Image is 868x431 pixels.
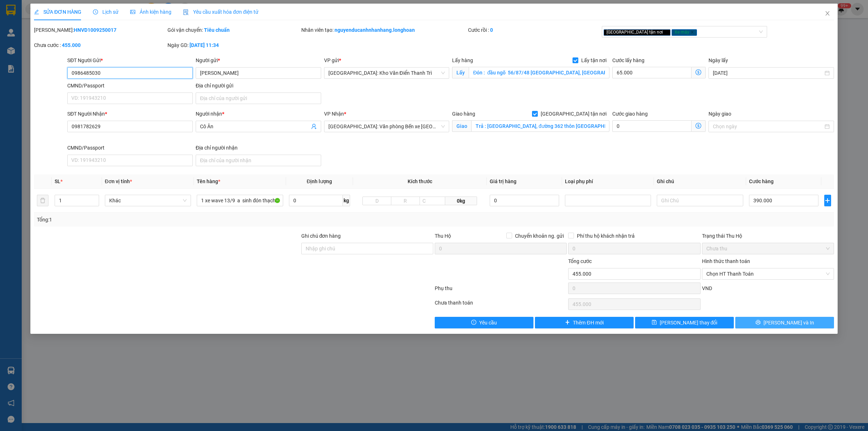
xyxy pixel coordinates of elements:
span: exclamation-circle [471,320,476,326]
input: R [391,197,420,205]
span: VP Nhận [324,111,344,117]
input: Ngày lấy [713,69,823,77]
div: Người gửi [196,56,321,64]
th: Ghi chú [654,174,746,189]
span: Chưa thu [706,243,830,254]
span: [GEOGRAPHIC_DATA] tận nơi [538,110,609,118]
button: delete [37,195,48,206]
span: Cước hàng [749,178,774,184]
input: Cước giao hàng [612,120,692,132]
span: edit [34,9,39,14]
span: picture [130,9,135,14]
input: Ngày giao [713,122,823,130]
div: SĐT Người Gửi [67,56,193,64]
span: [PERSON_NAME] và In [763,319,814,327]
span: plus [825,198,831,203]
button: printer[PERSON_NAME] và In [735,317,834,328]
div: Ngày GD: [167,41,299,49]
label: Hình thức thanh toán [702,258,750,264]
span: kg [343,195,350,206]
b: Tiêu chuẩn [204,27,230,33]
div: Phụ thu [434,284,567,297]
span: VND [702,285,712,291]
span: printer [756,320,761,326]
span: Hà Nội: Kho Văn Điển Thanh Trì [328,68,445,78]
label: Cước lấy hàng [612,57,644,63]
span: Yêu cầu [479,319,497,327]
button: Close [817,4,838,24]
div: Địa chỉ người gửi [196,82,321,90]
span: Lấy [452,67,469,78]
span: plus [565,320,570,326]
label: Ghi chú đơn hàng [301,233,341,239]
div: [PERSON_NAME]: [34,26,166,34]
div: VP gửi [324,56,450,64]
span: Chọn HT Thanh Toán [706,268,830,279]
button: exclamation-circleYêu cầu [435,317,533,328]
div: Chưa cước : [34,41,166,49]
span: Giá trị hàng [490,178,516,184]
span: Khác [109,195,187,206]
label: Cước giao hàng [612,111,648,117]
span: SL [55,178,60,184]
label: Ngày giao [709,111,731,117]
span: [GEOGRAPHIC_DATA] tận nơi [604,29,671,36]
b: [DATE] 11:34 [190,42,219,48]
div: Người nhận [196,110,321,118]
span: Thu Hộ [435,233,451,239]
div: SĐT Người Nhận [67,110,193,118]
button: plusThêm ĐH mới [535,317,634,328]
span: Lịch sử [93,9,119,15]
div: Chưa thanh toán [434,299,567,311]
img: icon [183,9,189,15]
span: 0kg [445,197,477,205]
span: Giao hàng [452,111,475,117]
div: Gói vận chuyển: [167,26,299,34]
input: Cước lấy hàng [612,67,692,78]
span: Giao [452,120,471,132]
input: D [362,197,391,205]
span: Chuyển khoản ng. gửi [512,232,567,240]
span: [PERSON_NAME] thay đổi [660,319,718,327]
span: Xe máy [672,29,697,36]
span: close [825,10,830,16]
button: plus [824,195,831,206]
b: 0 [490,27,493,33]
span: Thêm ĐH mới [573,319,603,327]
span: user-add [311,124,317,129]
input: Lấy tận nơi [469,67,609,78]
th: Loại phụ phí [562,174,654,189]
div: Địa chỉ người nhận [196,144,321,152]
input: Địa chỉ của người gửi [196,92,321,104]
button: save[PERSON_NAME] thay đổi [635,317,734,328]
span: Tổng cước [568,258,592,264]
label: Ngày lấy [709,57,728,63]
div: Trạng thái Thu Hộ [702,232,834,240]
span: close [690,30,694,34]
div: Tổng: 1 [37,216,335,224]
span: Lấy hàng [452,57,473,63]
span: dollar-circle [695,123,701,129]
span: close [664,30,668,34]
span: Ảnh kiện hàng [130,9,171,15]
span: Hải Phòng: Văn phòng Bến xe Thượng Lý [328,121,445,132]
input: VD: Bàn, Ghế [197,195,283,206]
span: Kích thước [408,178,432,184]
input: Ghi Chú [657,195,743,206]
span: Định lượng [307,178,332,184]
span: Lấy tận nơi [578,56,609,64]
div: CMND/Passport [67,82,193,90]
div: Nhân viên tạo: [301,26,467,34]
span: clock-circle [93,9,98,14]
input: Địa chỉ của người nhận [196,155,321,166]
span: SỬA ĐƠN HÀNG [34,9,81,15]
span: save [652,320,657,326]
input: Giao tận nơi [471,120,609,132]
b: HNVD1009250017 [74,27,116,33]
b: nguyenducanhnhanhang.longhoan [335,27,415,33]
div: CMND/Passport [67,144,193,152]
span: Phí thu hộ khách nhận trả [574,232,638,240]
span: Đơn vị tính [105,178,132,184]
input: C [420,197,446,205]
b: 455.000 [62,42,81,48]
